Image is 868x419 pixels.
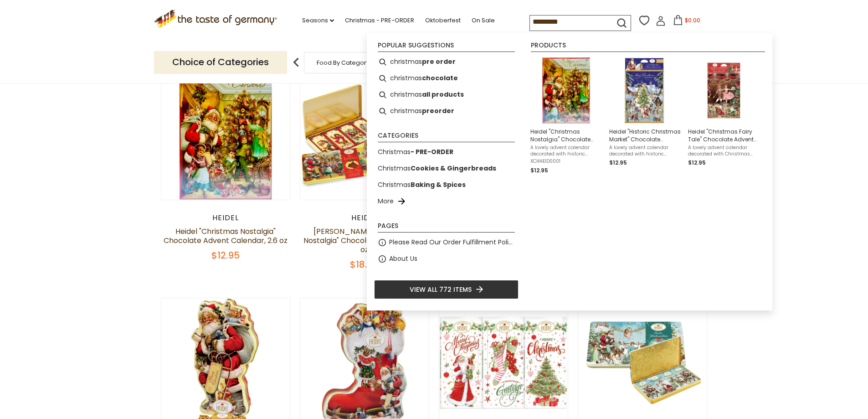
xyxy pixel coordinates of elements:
[411,180,466,189] b: Baking & Spices
[367,33,772,310] div: Instant Search Results
[378,42,515,52] li: Popular suggestions
[303,226,426,255] a: [PERSON_NAME] "Christmas Nostalgia" Chocolate Deco Tin, 4.2 oz
[374,234,519,251] li: Please Read Our Order Fulfillment Policies
[350,258,379,271] span: $18.95
[422,106,454,116] b: preorder
[527,54,606,179] li: Heidel "Christmas Nostalgia" Chocolate Advent Calendar, 2.6 oz
[374,251,519,267] li: About Us
[688,145,760,157] span: A lovely advent calendar decorated with Christmas nutcracker design and filled with 24 delicious ...
[378,132,515,142] li: Categories
[688,159,706,166] span: $12.95
[688,128,760,143] span: Heidel "Christmas Fairy Tale" Chocolate Advent Calendar, 2.6 oz
[378,147,453,157] a: Christmas- PRE-ORDER
[411,147,453,156] b: - PRE-ORDER
[345,16,414,26] a: Christmas - PRE-ORDER
[422,89,464,100] b: all products
[609,159,627,166] span: $12.95
[410,285,472,295] span: View all 772 items
[411,164,496,173] b: Cookies & Gingerbreads
[374,103,519,119] li: christmas preorder
[530,128,602,143] span: Heidel "Christmas Nostalgia" Chocolate Advent Calendar, 2.6 oz
[374,87,519,103] li: christmas all products
[530,57,602,175] a: Heidel "Christmas Nostalgia" Chocolate Advent Calendar, 2.6 ozA lovely advent calendar decorated ...
[609,128,681,143] span: Heidel "Historic Christmas Market" Chocolate Advent Calendar, 2.6 oz
[374,144,519,160] li: Christmas- PRE-ORDER
[530,145,602,157] span: A lovely advent calendar decorated with historic German "Nikolaus" (Santa Claus) designs and fill...
[472,16,495,26] a: On Sale
[300,71,429,200] img: Heidel
[389,237,515,248] a: Please Read Our Order Fulfillment Policies
[378,180,466,190] a: ChristmasBaking & Spices
[374,280,519,299] li: View all 772 items
[530,166,548,174] span: $12.95
[422,57,456,67] b: pre order
[374,193,519,210] li: More
[668,15,706,29] button: $0.00
[302,16,334,26] a: Seasons
[154,51,287,73] p: Choice of Categories
[691,57,757,124] img: Heidel Christmas Fairy Tale Chocolate Advent Calendar
[161,71,290,200] img: Heidel
[609,145,681,157] span: A lovely advent calendar decorated with historic German Christmas Market design and filled with 2...
[211,249,240,262] span: $12.95
[161,213,291,222] div: Heidel
[374,70,519,87] li: christmas chocolate
[287,53,305,72] img: previous arrow
[425,16,461,26] a: Oktoberfest
[422,73,458,83] b: chocolate
[389,253,417,264] a: About Us
[606,54,684,179] li: Heidel "Historic Christmas Market" Chocolate Advent Calendar, 2.6 oz
[684,54,763,179] li: Heidel "Christmas Fairy Tale" Chocolate Advent Calendar, 2.6 oz
[378,222,515,233] li: Pages
[164,226,288,246] a: Heidel "Christmas Nostalgia" Chocolate Advent Calendar, 2.6 oz
[374,54,519,70] li: christmas pre order
[531,42,765,52] li: Products
[317,59,370,66] a: Food By Category
[378,163,496,174] a: ChristmasCookies & Gingerbreads
[609,57,681,175] a: Heidel "Historic Christmas Market" Chocolate Advent Calendar, 2.6 ozA lovely advent calendar deco...
[300,213,430,222] div: Heidel
[374,160,519,177] li: ChristmasCookies & Gingerbreads
[530,158,602,165] span: XCHHEID0001
[374,177,519,193] li: ChristmasBaking & Spices
[685,16,700,24] span: $0.00
[688,57,760,175] a: Heidel Christmas Fairy Tale Chocolate Advent CalendarHeidel "Christmas Fairy Tale" Chocolate Adve...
